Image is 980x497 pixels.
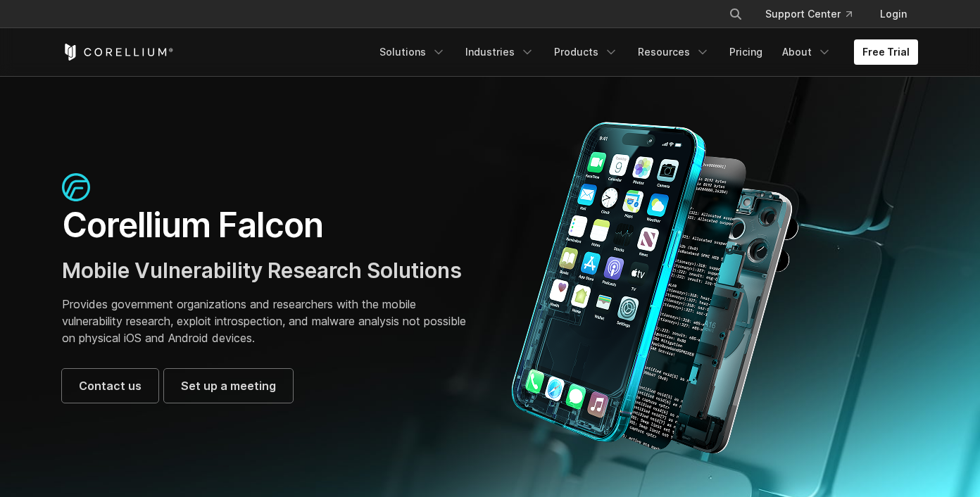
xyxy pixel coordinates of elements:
[62,258,462,283] span: Mobile Vulnerability Research Solutions
[62,44,174,61] a: Corellium Home
[723,1,748,27] button: Search
[721,39,771,65] a: Pricing
[546,39,627,65] a: Products
[62,204,476,246] h1: Corellium Falcon
[457,39,543,65] a: Industries
[164,369,293,403] a: Set up a meeting
[79,377,142,394] span: Contact us
[712,1,918,27] div: Navigation Menu
[854,39,918,65] a: Free Trial
[774,39,840,65] a: About
[754,1,863,27] a: Support Center
[181,377,276,394] span: Set up a meeting
[504,121,807,455] img: Corellium_Falcon Hero 1
[62,369,158,403] a: Contact us
[629,39,718,65] a: Resources
[371,39,454,65] a: Solutions
[869,1,918,27] a: Login
[62,173,90,201] img: falcon-icon
[371,39,918,65] div: Navigation Menu
[62,296,476,346] p: Provides government organizations and researchers with the mobile vulnerability research, exploit...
